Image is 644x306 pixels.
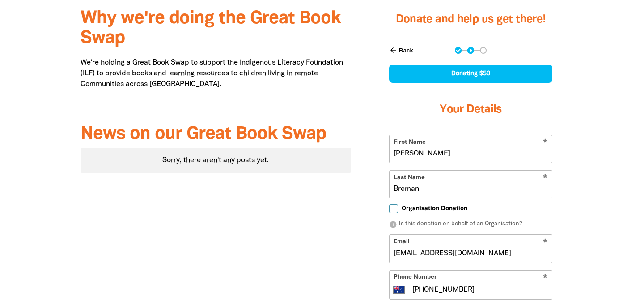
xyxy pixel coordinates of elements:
div: Donating $50 [389,65,552,83]
button: Navigate to step 3 of 3 to enter your payment details [480,47,487,54]
i: Required [543,274,547,283]
i: info [389,220,397,228]
span: Organisation Donation [402,204,467,213]
button: Navigate to step 1 of 3 to enter your donation amount [455,47,462,54]
span: Why we're doing the Great Book Swap [80,10,341,47]
h3: News on our Great Book Swap [80,125,351,144]
button: Navigate to step 2 of 3 to enter your details [467,47,474,54]
p: We're holding a Great Book Swap to support the Indigenous Literacy Foundation (ILF) to provide bo... [80,57,351,111]
div: Sorry, there aren't any posts yet. [80,148,351,173]
div: Paginated content [80,148,351,173]
p: Is this donation on behalf of an Organisation? [389,220,552,229]
i: arrow_back [389,46,397,54]
button: Back [386,43,417,58]
input: Organisation Donation [389,204,398,213]
span: Donate and help us get there! [396,14,546,25]
h3: Your Details [389,92,552,128]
